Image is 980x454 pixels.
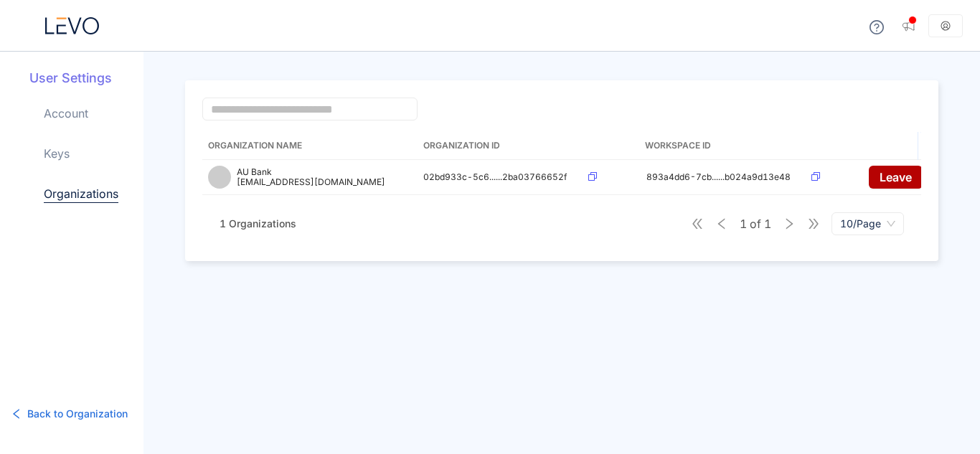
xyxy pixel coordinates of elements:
[740,217,771,230] span: of
[44,185,118,203] a: Organizations
[44,105,88,122] a: Account
[869,166,923,189] button: Leave
[202,132,418,160] th: Organization Name
[27,406,128,422] span: Back to Organization
[220,217,296,230] span: 1 Organizations
[237,177,385,187] p: [EMAIL_ADDRESS][DOMAIN_NAME]
[639,132,804,160] th: Workspace ID
[423,171,567,182] span: 02bd933c-5c6......2ba03766652f
[740,217,747,230] span: 1
[418,132,583,160] th: Organization ID
[880,171,912,184] span: Leave
[29,69,143,88] h5: User Settings
[237,167,385,177] p: AU Bank
[764,217,771,230] span: 1
[646,171,791,182] span: 893a4dd6-7cb......b024a9d13e48
[840,213,895,235] span: 10/Page
[44,145,70,162] a: Keys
